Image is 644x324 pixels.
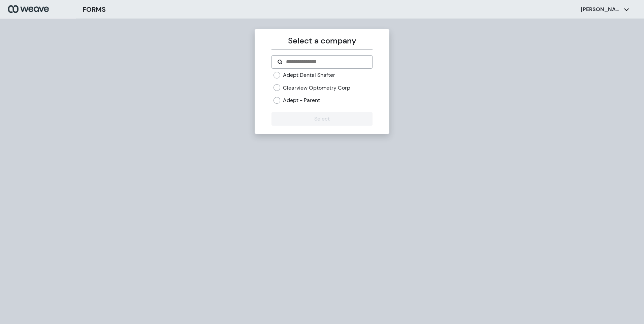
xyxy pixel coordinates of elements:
[271,35,372,47] p: Select a company
[283,71,335,79] label: Adept Dental Shafter
[271,112,372,126] button: Select
[581,6,621,13] p: [PERSON_NAME]
[83,4,106,14] h3: FORMS
[283,97,320,104] label: Adept - Parent
[283,84,350,92] label: Clearview Optometry Corp
[285,58,366,66] input: Search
